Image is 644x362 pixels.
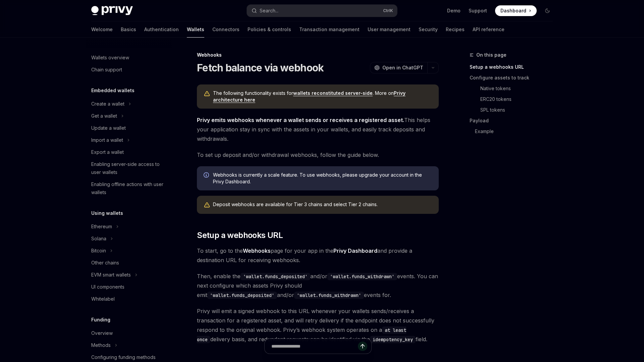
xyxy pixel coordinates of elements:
a: Native tokens [480,83,558,94]
a: Demo [447,7,461,14]
div: Search... [260,7,278,15]
code: idempotency_key [370,336,416,343]
div: Deposit webhooks are available for Tier 3 chains and select Tier 2 chains. [213,201,432,208]
div: Webhooks [197,52,439,58]
span: To set up deposit and/or withdrawal webhooks, follow the guide below. [197,150,439,160]
a: Overview [86,327,172,339]
span: The following functionality exists for . More on [213,90,432,103]
a: Connectors [212,21,239,38]
code: 'wallet.funds_deposited' [207,292,277,299]
code: 'wallet.funds_deposited' [240,273,310,280]
div: Methods [91,341,111,349]
h5: Using wallets [91,209,123,217]
a: Update a wallet [86,122,172,134]
span: Privy will emit a signed webhook to this URL whenever your wallets sends/receives a transaction f... [197,306,439,344]
a: ERC20 tokens [480,94,558,105]
button: Search...CtrlK [247,5,397,17]
div: Solana [91,235,106,243]
a: Other chains [86,257,172,269]
div: Create a wallet [91,100,124,108]
div: Update a wallet [91,124,126,132]
a: Enabling offline actions with user wallets [86,178,172,198]
a: Security [419,21,438,38]
div: Wallets overview [91,54,129,62]
a: API reference [473,21,504,38]
div: EVM smart wallets [91,271,131,279]
a: Privy Dashboard [333,247,377,254]
span: Webhooks is currently a scale feature. To use webhooks, please upgrade your account in the Privy ... [213,172,432,185]
a: Example [475,126,558,137]
a: Dashboard [495,5,537,16]
div: Configuring funding methods [91,353,156,361]
code: 'wallet.funds_withdrawn' [294,292,364,299]
div: Chain support [91,66,122,74]
span: On this page [476,51,506,59]
strong: Privy emits webhooks whenever a wallet sends or receives a registered asset. [197,117,404,123]
h1: Fetch balance via webhook [197,62,324,74]
a: Recipes [446,21,465,38]
a: Chain support [86,64,172,76]
code: 'wallet.funds_withdrawn' [327,273,397,280]
svg: Warning [204,90,210,97]
a: UI components [86,281,172,293]
div: Get a wallet [91,112,117,120]
a: Support [469,7,487,14]
div: Enabling server-side access to user wallets [91,160,168,176]
span: Dashboard [500,7,526,14]
div: Bitcoin [91,247,106,255]
span: Ctrl K [383,8,393,13]
h5: Funding [91,316,110,324]
span: To start, go to the page for your app in the and provide a destination URL for receiving webhooks. [197,246,439,265]
div: Enabling offline actions with user wallets [91,180,168,196]
a: Policies & controls [248,21,291,38]
a: Authentication [144,21,179,38]
a: SPL tokens [480,105,558,115]
a: Setup a webhooks URL [470,62,558,72]
a: wallets reconstituted server-side [293,90,373,96]
svg: Warning [204,202,210,208]
a: Transaction management [299,21,360,38]
span: Then, enable the and/or events. You can next configure which assets Privy should emit and/or even... [197,271,439,300]
button: Open in ChatGPT [370,62,427,73]
span: Setup a webhooks URL [197,230,283,241]
a: Whitelabel [86,293,172,305]
div: Export a wallet [91,148,124,156]
a: Wallets [187,21,204,38]
span: This helps your application stay in sync with the assets in your wallets, and easily track deposi... [197,115,439,143]
img: dark logo [91,6,133,15]
span: Open in ChatGPT [382,64,423,71]
div: Overview [91,329,113,337]
div: Whitelabel [91,295,115,303]
a: Welcome [91,21,113,38]
div: Import a wallet [91,136,123,144]
a: Webhooks [243,247,271,254]
a: Wallets overview [86,52,172,64]
h5: Embedded wallets [91,86,135,95]
svg: Info [204,172,210,179]
a: Payload [470,115,558,126]
div: UI components [91,283,124,291]
a: User management [368,21,411,38]
button: Send message [358,342,367,351]
div: Ethereum [91,223,112,231]
div: Other chains [91,259,119,267]
button: Toggle dark mode [542,5,553,16]
a: Enabling server-side access to user wallets [86,158,172,178]
a: Export a wallet [86,146,172,158]
a: Basics [121,21,136,38]
a: Configure assets to track [470,72,558,83]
